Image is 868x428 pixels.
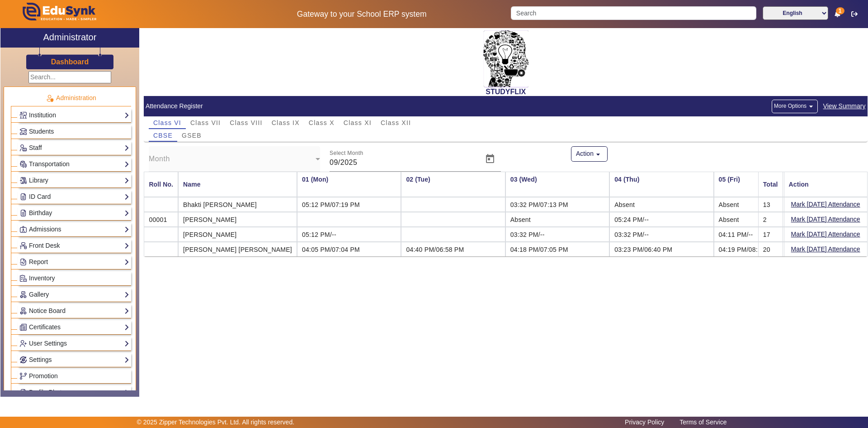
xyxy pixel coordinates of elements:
[51,57,90,67] a: Dashboard
[20,373,27,380] img: Branchoperations.png
[178,227,297,242] mat-cell: [PERSON_NAME]
[19,126,129,137] a: Students
[46,94,54,102] img: Administration.png
[297,242,401,256] td: 04:05 PM/07:04 PM
[272,120,300,126] span: Class IX
[609,172,713,197] th: 04 (Thu)
[153,120,181,126] span: Class VI
[609,212,713,227] td: 05:24 PM/--
[790,199,861,210] button: Mark [DATE] Attendance
[836,7,844,14] span: 1
[620,416,669,428] a: Privacy Policy
[144,87,868,96] h2: STUDYFLIX
[144,212,178,227] mat-cell: 00001
[714,197,818,212] td: Absent
[190,120,221,126] span: Class VII
[43,32,97,43] h2: Administrator
[505,242,609,256] td: 04:18 PM/07:05 PM
[807,102,816,111] mat-icon: arrow_drop_down
[144,172,178,197] mat-header-cell: Roll No.
[330,150,363,156] mat-label: Select Month
[758,212,783,227] mat-cell: 2
[29,274,55,282] span: Inventory
[790,229,861,240] button: Mark [DATE] Attendance
[483,30,528,87] img: 2da83ddf-6089-4dce-a9e2-416746467bdd
[20,275,27,282] img: Inventory.png
[609,197,713,212] td: Absent
[51,58,89,66] h3: Dashboard
[784,172,868,197] mat-header-cell: Action
[571,146,608,162] button: Action
[20,128,27,135] img: Students.png
[714,242,818,256] td: 04:19 PM/08:18 PM
[790,244,861,255] button: Mark [DATE] Attendance
[344,120,372,126] span: Class XI
[714,172,818,197] th: 05 (Fri)
[178,197,297,212] mat-cell: Bhakti [PERSON_NAME]
[401,242,505,256] td: 04:40 PM/06:58 PM
[758,242,783,256] mat-cell: 20
[790,214,861,225] button: Mark [DATE] Attendance
[505,172,609,197] th: 03 (Wed)
[144,96,868,116] mat-card-header: Attendance Register
[609,227,713,242] td: 03:32 PM/--
[29,128,54,135] span: Students
[772,100,818,113] button: More Options
[381,120,411,126] span: Class XII
[401,172,505,197] th: 02 (Tue)
[178,172,297,197] mat-header-cell: Name
[594,150,603,159] mat-icon: arrow_drop_down
[11,93,131,103] p: Administration
[178,242,297,256] mat-cell: [PERSON_NAME] [PERSON_NAME]
[178,212,297,227] mat-cell: [PERSON_NAME]
[511,6,756,20] input: Search
[19,273,129,284] a: Inventory
[28,71,111,83] input: Search...
[297,197,401,212] td: 05:12 PM/07:19 PM
[758,172,783,197] mat-header-cell: Total
[714,227,818,242] td: 04:11 PM/--
[0,28,139,48] a: Administrator
[823,101,866,111] span: View Summary
[222,10,501,19] h5: Gateway to your School ERP system
[297,172,401,197] th: 01 (Mon)
[182,132,202,139] span: GSEB
[19,371,129,381] a: Promotion
[29,372,58,380] span: Promotion
[505,212,609,227] td: Absent
[505,227,609,242] td: 03:32 PM/--
[505,197,609,212] td: 03:32 PM/07:13 PM
[479,148,501,170] button: Open calendar
[137,418,295,427] p: © 2025 Zipper Technologies Pvt. Ltd. All rights reserved.
[230,120,262,126] span: Class VIII
[675,416,731,428] a: Terms of Service
[309,120,335,126] span: Class X
[153,132,173,139] span: CBSE
[609,242,713,256] td: 03:23 PM/06:40 PM
[758,227,783,242] mat-cell: 17
[758,197,783,212] mat-cell: 13
[297,227,401,242] td: 05:12 PM/--
[714,212,818,227] td: Absent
